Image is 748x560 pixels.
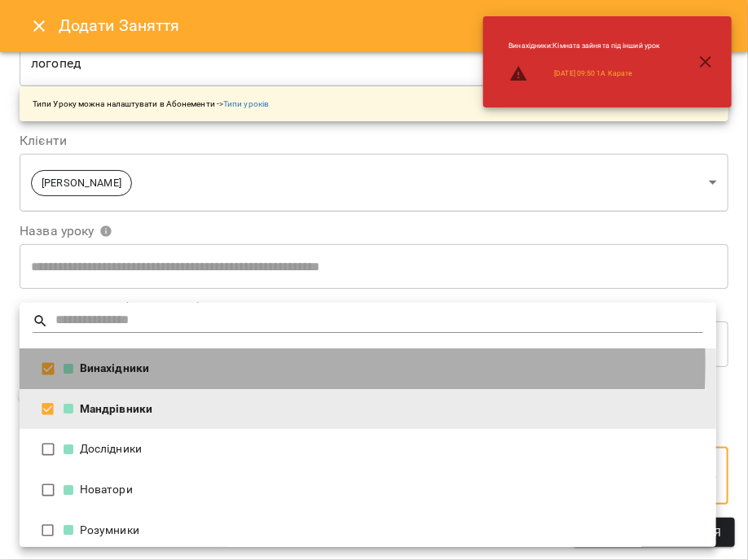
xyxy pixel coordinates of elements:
li: Винахідники : Кімната зайнята під інший урок [496,34,674,58]
div: Винахідники [64,361,703,377]
div: Дослідники [64,441,703,457]
a: [DATE] 09:50 1А Карате [555,68,633,79]
div: Мандрівники [64,401,703,418]
div: Розумники [64,523,703,539]
div: Новатори [64,482,703,498]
